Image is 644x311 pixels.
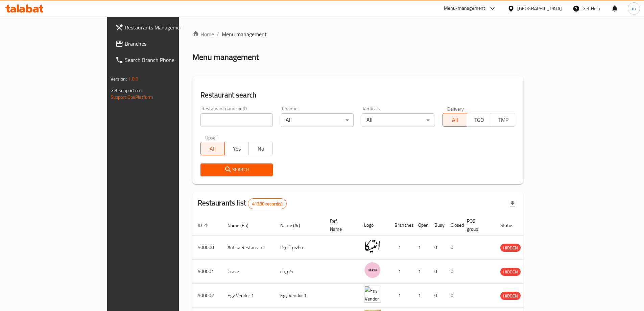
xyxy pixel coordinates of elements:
div: Menu-management [444,4,485,13]
td: كرييف [275,260,325,284]
li: / [217,30,219,38]
span: Ref. Name [330,217,351,233]
button: TGO [467,113,491,127]
td: 1 [413,284,429,308]
button: TMP [491,113,515,127]
td: Antika Restaurant [222,236,275,260]
img: Antika Restaurant [364,238,381,254]
th: Logo [359,215,389,236]
a: Support.OpsPlatform [111,93,153,102]
td: 1 [389,260,413,284]
td: 0 [445,236,461,260]
div: All [362,113,434,127]
span: ID [198,221,211,229]
td: 1 [413,236,429,260]
td: 1 [413,260,429,284]
span: Name (Ar) [280,221,309,229]
span: Version: [111,74,127,83]
span: 41390 record(s) [248,201,286,207]
td: 0 [429,236,445,260]
h2: Restaurant search [200,90,516,100]
td: 0 [445,260,461,284]
h2: Menu management [192,52,259,63]
span: Yes [228,144,246,154]
span: TMP [494,115,512,125]
span: HIDDEN [500,268,521,276]
h2: Restaurants list [198,198,287,209]
div: All [281,113,354,127]
span: Search Branch Phone [125,56,209,64]
button: Yes [224,142,249,155]
span: m [632,5,636,12]
a: Restaurants Management [110,19,215,36]
button: Search [200,163,273,176]
div: [GEOGRAPHIC_DATA] [517,5,562,12]
img: Crave [364,262,381,279]
button: All [200,142,225,155]
button: No [248,142,273,155]
span: Branches [125,40,209,48]
td: Crave [222,260,275,284]
button: All [443,113,467,127]
input: Search for restaurant name or ID.. [200,113,273,127]
span: HIDDEN [500,292,521,300]
nav: breadcrumb [192,30,524,38]
td: 0 [429,260,445,284]
div: HIDDEN [500,244,521,252]
a: Search Branch Phone [110,52,215,68]
span: Name (En) [228,221,257,229]
span: Restaurants Management [125,23,209,31]
th: Branches [389,215,413,236]
td: مطعم أنتيكا [275,236,325,260]
span: Status [500,221,522,229]
label: Upsell [205,135,218,140]
img: Egy Vendor 1 [364,286,381,303]
div: Total records count [248,198,287,209]
label: Delivery [447,106,464,111]
td: 0 [445,284,461,308]
a: Branches [110,36,215,52]
th: Open [413,215,429,236]
span: No [252,144,270,154]
span: HIDDEN [500,244,521,252]
span: 1.0.0 [128,74,139,83]
td: 1 [389,284,413,308]
th: Closed [445,215,461,236]
span: TGO [470,115,488,125]
div: Export file [504,196,521,212]
span: All [204,144,222,154]
span: Search [206,165,268,174]
span: Menu management [222,30,267,38]
td: Egy Vendor 1 [222,284,275,308]
span: All [446,115,464,125]
td: Egy Vendor 1 [275,284,325,308]
th: Busy [429,215,445,236]
td: 0 [429,284,445,308]
span: Get support on: [111,86,142,95]
td: 1 [389,236,413,260]
span: POS group [467,217,487,233]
